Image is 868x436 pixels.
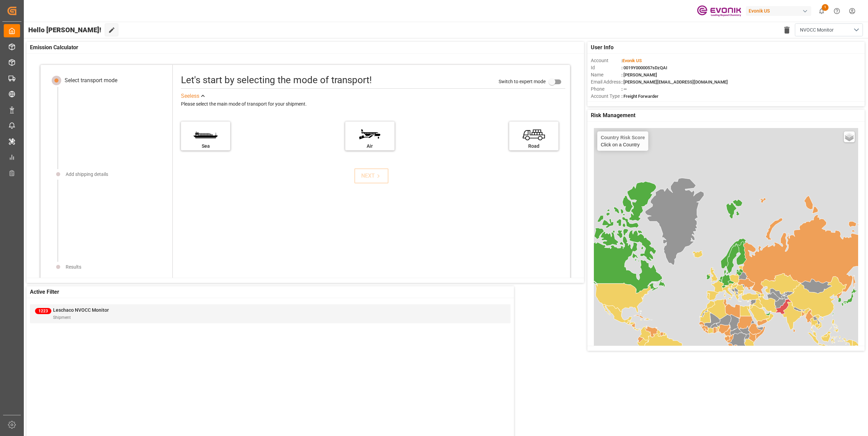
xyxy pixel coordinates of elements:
[53,307,109,313] span: Leschaco NVOCC Monitor
[814,3,829,19] button: show 1 new notifications
[822,4,829,11] span: 1
[621,94,658,99] span: : Freight Forwarder
[499,79,546,84] span: Switch to expert mode
[66,171,108,178] div: Add shipping details
[35,307,505,321] a: 1223Leschaco NVOCC MonitorShipment
[829,3,845,19] button: Help Center
[66,264,81,271] div: Results
[28,23,101,36] span: Hello [PERSON_NAME]!
[65,76,117,85] div: Select transport mode
[621,65,667,70] span: : 0019Y0000057sDzQAI
[35,308,51,314] span: 1223
[30,43,78,52] span: Emission Calculator
[601,135,645,147] div: Click on a Country
[591,64,621,71] span: Id
[53,315,71,320] span: Shipment
[795,23,863,36] button: open menu
[354,168,388,183] button: NEXT
[621,72,657,77] span: : [PERSON_NAME]
[844,131,855,142] a: Layers
[184,143,227,150] div: Sea
[591,111,635,120] span: Risk Management
[591,43,614,52] span: User Info
[591,57,621,64] span: Account
[746,4,814,17] button: Evonik US
[800,26,834,34] span: NVOCC Monitor
[591,71,621,78] span: Name
[513,143,555,150] div: Road
[621,87,627,92] span: : —
[621,79,728,85] span: : [PERSON_NAME][EMAIL_ADDRESS][DOMAIN_NAME]
[697,5,741,17] img: Evonik-brand-mark-Deep-Purple-RGB.jpeg_1700498283.jpeg
[746,6,811,16] div: Evonik US
[30,288,59,296] span: Active Filter
[601,135,645,140] h4: Country Risk Score
[591,78,621,86] span: Email Address
[349,143,391,150] div: Air
[591,86,621,93] span: Phone
[181,92,199,100] div: See less
[591,93,621,100] span: Account Type
[361,172,382,180] div: NEXT
[181,100,565,108] div: Please select the main mode of transport for your shipment.
[621,58,642,63] span: :
[181,73,372,87] div: Let's start by selecting the mode of transport!
[622,58,642,63] span: Evonik US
